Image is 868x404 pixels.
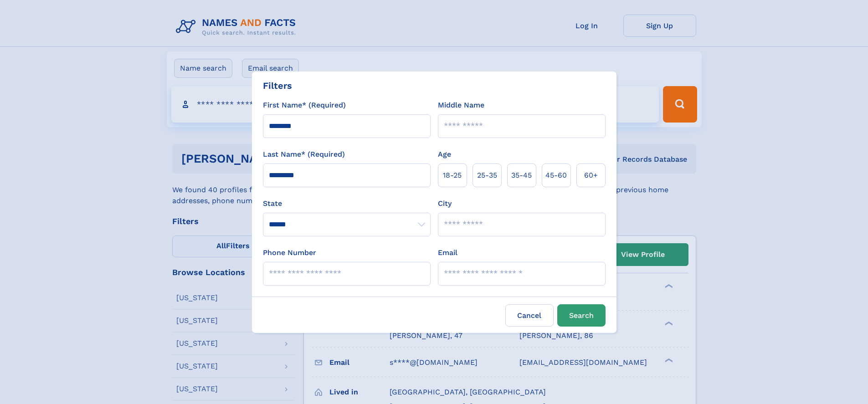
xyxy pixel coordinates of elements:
[505,304,554,327] label: Cancel
[438,247,457,258] label: Email
[438,198,452,209] label: City
[263,247,316,258] label: Phone Number
[263,100,346,111] label: First Name* (Required)
[263,79,292,92] div: Filters
[263,198,431,209] label: State
[477,170,497,181] span: 25‑35
[443,170,462,181] span: 18‑25
[511,170,532,181] span: 35‑45
[545,170,567,181] span: 45‑60
[584,170,598,181] span: 60+
[438,100,484,111] label: Middle Name
[263,149,345,160] label: Last Name* (Required)
[438,149,451,160] label: Age
[557,304,606,327] button: Search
